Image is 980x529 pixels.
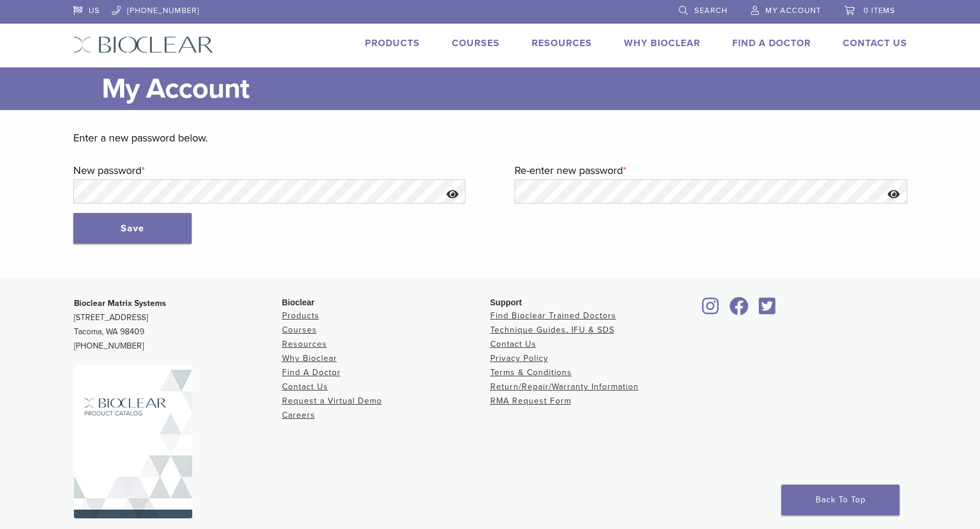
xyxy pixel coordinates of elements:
a: Technique Guides, IFU & SDS [490,325,614,335]
p: Enter a new password below. [73,129,907,147]
img: Bioclear [73,36,214,53]
a: Products [282,311,319,321]
a: Contact Us [843,37,907,49]
a: Why Bioclear [282,353,337,363]
h1: My Account [102,67,907,110]
a: Privacy Policy [490,353,548,363]
a: Courses [452,37,500,49]
a: Request a Virtual Demo [282,396,382,406]
a: Resources [532,37,592,49]
p: [STREET_ADDRESS] Tacoma, WA 98409 [PHONE_NUMBER] [74,296,282,353]
strong: Bioclear Matrix Systems [74,298,166,308]
span: 0 items [863,6,895,15]
a: Courses [282,325,317,335]
a: Find A Doctor [732,37,811,49]
a: Find A Doctor [282,367,341,378]
a: Find Bioclear Trained Doctors [490,311,616,321]
a: Products [365,37,420,49]
button: Show password [881,179,907,209]
span: My Account [765,6,821,15]
a: Return/Repair/Warranty Information [490,382,639,392]
a: RMA Request Form [490,396,571,406]
a: Why Bioclear [624,37,700,49]
a: Bioclear [755,304,780,316]
span: Support [490,298,522,307]
button: Save [73,213,192,244]
span: Search [694,6,727,15]
label: Re-enter new password [515,162,907,179]
a: Terms & Conditions [490,367,572,378]
img: Bioclear [74,365,192,518]
a: Contact Us [490,339,536,349]
a: Careers [282,410,315,420]
a: Bioclear [698,304,723,316]
a: Contact Us [282,382,328,392]
span: Bioclear [282,298,315,307]
a: Back To Top [781,485,900,515]
label: New password [73,162,466,179]
a: Bioclear [726,304,753,316]
button: Show password [440,179,465,209]
a: Resources [282,339,327,349]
